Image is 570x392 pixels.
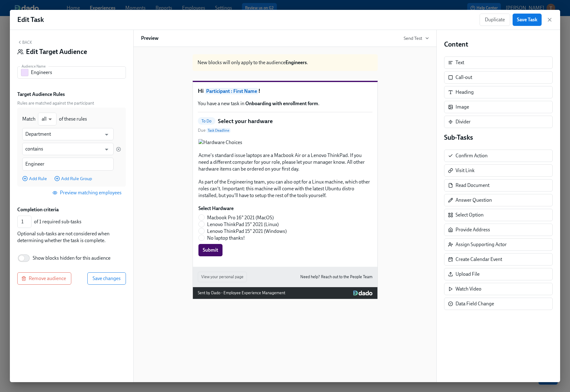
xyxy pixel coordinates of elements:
span: View your personal page [201,274,243,280]
div: Data Field Change [444,298,553,310]
div: Answer Question [456,197,492,204]
div: Upload File [456,271,480,278]
label: Completion criteria [17,206,59,213]
div: Sent by Dado - Employee Experience Management [198,290,285,296]
span: Due [198,127,231,134]
div: Upload File [444,268,553,280]
span: Rules are matched against the participant [17,100,126,106]
div: Provide Address [444,224,553,236]
button: Add Rule [22,175,47,182]
button: Open [102,130,111,139]
div: Confirm Action [444,150,553,162]
div: Call-out [444,71,553,84]
div: Select Option [456,212,484,218]
div: Assign Supporting Actor [444,238,553,251]
div: Answer Question [444,194,553,206]
div: Visit Link [444,164,553,177]
button: Remove audience [17,272,71,285]
span: Task Deadline [206,128,231,133]
strong: Engineers [285,60,307,65]
h4: Sub-Tasks [444,133,553,142]
button: View your personal page [198,272,247,282]
div: Visit Link [456,167,475,174]
div: As part of the Engineering team, you can also opt for a Linux machine, which other roles can't. I... [198,178,372,200]
div: Confirm Action [456,152,488,159]
span: Remove audience [23,275,66,282]
div: Read Document [456,182,489,189]
div: Provide Address [456,226,490,233]
h6: Preview [141,35,159,42]
p: You have a new task in . [198,100,372,107]
span: Duplicate [485,17,505,23]
div: Watch Video [444,283,553,295]
div: Image [444,101,553,113]
div: of 1 required sub-tasks [34,218,123,225]
button: Save Task [513,14,542,26]
h1: Hi ! [198,87,372,95]
div: Acme's standard issue laptops are a Macbook Air or a Lenovo ThinkPad. If you need a different com... [198,151,372,173]
button: Duplicate [480,14,510,26]
div: Create Calendar Event [444,253,553,266]
input: Enter a name [31,66,126,79]
button: Preview matching employees [49,187,126,199]
a: Need help? Reach out to the People Team [300,274,372,280]
div: Call-out [456,74,472,81]
div: Heading [456,89,474,96]
span: New blocks will only apply to the audience . [198,60,308,65]
span: Save Task [517,17,537,23]
div: Data Field Change [456,300,494,307]
span: Show blocks hidden for this audience [33,255,110,262]
h4: Content [444,40,553,49]
strong: Onboarding with enrollment form [245,101,318,106]
div: Create Calendar Event [456,256,502,263]
div: Hardware Choices [198,138,372,146]
h5: Select your hardware [218,117,273,125]
div: of these rules [59,116,87,122]
div: all [38,113,56,126]
div: Divider [456,118,471,125]
div: Select Option [444,209,553,221]
span: To Do [198,119,215,123]
div: Select HardwareMacbook Pro 16" 2021 (MacOS)Lenovo ThinkPad 15" 2021 (Linux)Lenovo ThinkPad 15" 20... [198,204,372,257]
img: Dado [353,291,372,295]
button: Back [17,40,32,45]
div: Image [456,104,469,110]
h1: Edit Task [17,15,44,24]
div: Match [22,116,35,122]
div: Divider [444,116,553,128]
span: Save changes [93,275,121,282]
div: Assign Supporting Actor [456,241,507,248]
span: Optional sub-tasks are not considered when determining whether the task is complete. [17,231,110,243]
button: Send Test [404,35,429,41]
div: Text [456,59,464,66]
div: Read Document [444,179,553,192]
div: Text [444,56,553,69]
div: Heading [444,86,553,98]
button: Open [102,145,111,154]
button: Add Rule Group [54,175,92,182]
button: Save changes [87,272,126,285]
label: Target Audience Rules [17,91,65,98]
span: Preview matching employees [54,190,122,196]
h4: Edit Target Audience [26,47,87,56]
span: Participant : First Name [205,88,258,94]
div: Watch Video [456,286,481,292]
